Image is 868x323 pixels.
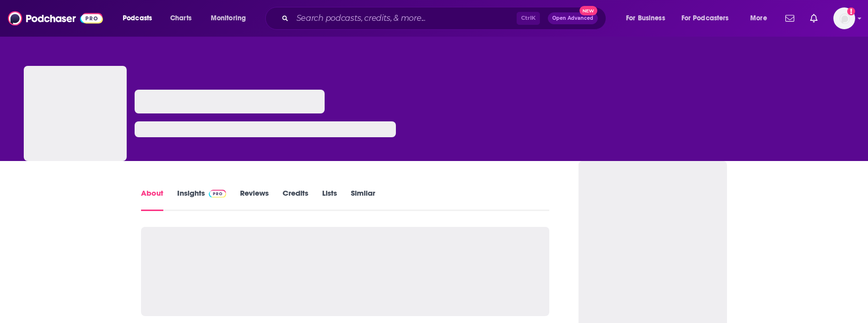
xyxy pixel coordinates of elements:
span: More [750,11,767,25]
span: For Podcasters [681,11,729,25]
div: Search podcasts, credits, & more... [275,7,616,30]
img: User Profile [833,7,855,29]
span: Ctrl K [517,12,540,25]
span: Podcasts [123,11,152,25]
a: Show notifications dropdown [781,10,798,27]
button: open menu [116,10,165,26]
input: Search podcasts, credits, & more... [292,10,517,26]
button: open menu [675,10,743,26]
button: Show profile menu [833,7,855,29]
span: Logged in as helenma123 [833,7,855,29]
a: Similar [351,188,375,211]
a: About [141,188,163,211]
button: open menu [619,10,677,26]
span: Monitoring [211,11,246,25]
a: Show notifications dropdown [806,10,821,27]
span: Charts [170,11,192,25]
img: Podchaser Pro [209,190,226,198]
button: open menu [204,10,259,26]
span: New [579,6,597,15]
span: Open Advanced [552,16,593,21]
img: Podchaser - Follow, Share and Rate Podcasts [8,9,103,28]
a: Credits [283,188,308,211]
button: open menu [743,10,779,26]
a: InsightsPodchaser Pro [177,188,226,211]
svg: Add a profile image [847,7,855,15]
a: Charts [164,10,197,26]
a: Lists [322,188,337,211]
a: Reviews [240,188,269,211]
button: Open AdvancedNew [548,12,598,24]
span: For Business [626,11,665,25]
